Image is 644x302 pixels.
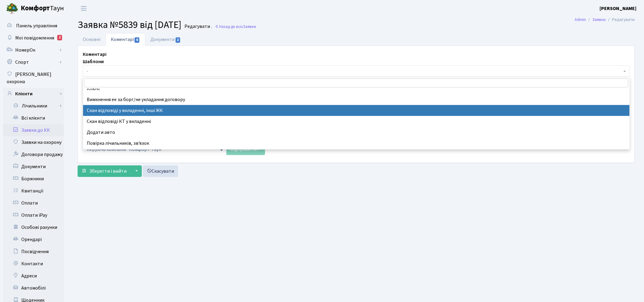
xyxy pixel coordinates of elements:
[3,148,64,161] a: Договори продажу
[83,105,629,116] li: Скан відповіді у вкладенні, інші ЖК
[6,2,18,15] img: logo.png
[3,44,64,56] a: НомерОк
[3,282,64,294] a: Автомобілі
[3,124,64,136] a: Заявки до КК
[21,3,64,14] span: Таун
[83,138,629,149] li: Повірка лічильників, зв'язок
[15,35,54,41] span: Мої повідомлення
[3,32,64,44] a: Мої повідомлення2
[83,127,629,138] li: Додати авто
[575,16,586,23] a: Admin
[3,197,64,209] a: Оплати
[3,56,64,68] a: Спорт
[83,65,630,77] span: -
[3,270,64,282] a: Адреси
[16,22,57,29] span: Панель управління
[76,3,91,13] button: Переключити навігацію
[3,161,64,173] a: Документи
[7,100,64,112] a: Лічильники
[3,68,64,88] a: [PERSON_NAME] охорона
[89,168,127,175] span: Зберегти і вийти
[3,112,64,124] a: Всі клієнти
[3,173,64,185] a: Боржники
[600,5,637,12] b: [PERSON_NAME]
[3,20,64,32] a: Панель управління
[215,24,256,29] a: Назад до всіхЗаявки
[3,246,64,258] a: Посвідчення
[593,16,606,23] a: Заявки
[83,58,104,65] label: Шаблони
[78,33,106,46] a: Основні
[83,94,629,105] li: Вимкнення ее за борг/не укладання договору
[3,221,64,233] a: Особові рахунки
[183,24,212,29] small: Редагувати .
[3,233,64,246] a: Орендарі
[243,24,256,29] span: Заявки
[87,68,622,74] span: -
[78,18,181,32] span: Заявка №5839 від [DATE]
[566,13,644,26] nav: breadcrumb
[145,33,186,46] a: Документи
[606,16,635,23] li: Редагувати
[3,136,64,148] a: Заявки на охорону
[83,116,629,127] li: Скан відповіді КТ у вкладенні
[3,185,64,197] a: Квитанції
[83,149,629,160] li: Перерахунок ліфтів
[143,165,178,177] a: Скасувати
[3,258,64,270] a: Контакти
[57,35,62,40] div: 2
[5,5,541,12] body: Rich Text Area. Press ALT-0 for help.
[3,88,64,100] a: Клієнти
[83,51,107,58] label: Коментарі
[83,83,629,94] li: Ключі
[78,165,131,177] button: Зберегти і вийти
[106,33,145,46] a: Коментарі
[135,37,139,43] span: 0
[21,3,50,13] b: Комфорт
[176,37,180,43] span: 2
[3,209,64,221] a: Оплати iPay
[600,5,637,12] a: [PERSON_NAME]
